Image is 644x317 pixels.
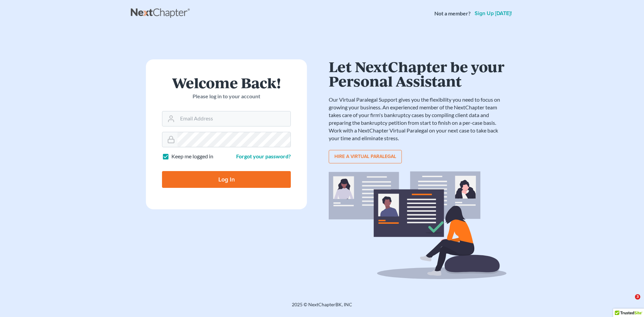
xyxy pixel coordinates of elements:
h1: Welcome Back! [162,75,291,90]
p: Please log in to your account [162,93,291,100]
h1: Let NextChapter be your Personal Assistant [329,59,506,88]
p: Our Virtual Paralegal Support gives you the flexibility you need to focus on growing your busines... [329,96,506,142]
a: Hire a virtual paralegal [329,150,402,163]
span: 3 [635,294,640,300]
a: Sign up [DATE]! [473,11,513,16]
img: virtual_paralegal_bg-b12c8cf30858a2b2c02ea913d52db5c468ecc422855d04272ea22d19010d70dc.svg [329,171,506,279]
iframe: Intercom live chat [621,294,637,310]
strong: Not a member? [434,10,471,17]
div: 2025 © NextChapterBK, INC [131,301,513,313]
input: Email Address [177,111,290,126]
